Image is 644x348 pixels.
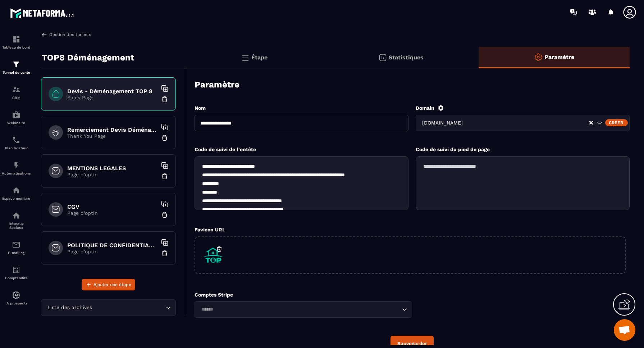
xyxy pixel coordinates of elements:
[2,206,31,235] a: social-networksocial-networkRéseaux Sociaux
[2,196,31,200] p: Espace membre
[12,136,20,144] img: scheduler
[12,211,20,220] img: social-network
[2,251,31,255] p: E-mailing
[416,115,630,131] div: Search for option
[195,301,412,318] div: Search for option
[2,181,31,206] a: automationsautomationsEspace membre
[93,281,131,288] span: Ajouter une étape
[12,240,20,249] img: email
[42,50,134,65] p: TOP8 Déménagement
[67,242,157,249] h6: POLITIQUE DE CONFIDENTIALITE
[41,31,47,38] img: arrow
[2,30,31,55] a: formationformationTableau de bord
[614,319,635,341] a: Ouvrir le chat
[195,292,412,298] p: Comptes Stripe
[241,53,250,62] img: bars.0d591741.svg
[251,54,268,61] p: Étape
[12,60,20,69] img: formation
[2,301,31,305] p: IA prospects
[67,210,157,216] p: Page d'optin
[161,250,168,257] img: trash
[195,227,225,232] label: Favicon URL
[2,71,31,74] p: Tunnel de vente
[12,266,20,274] img: accountant
[2,45,31,49] p: Tableau de bord
[67,203,157,210] h6: CGV
[161,96,168,103] img: trash
[46,304,93,312] span: Liste des archives
[378,53,387,62] img: stats.20deebd0.svg
[2,260,31,285] a: accountantaccountantComptabilité
[2,96,31,100] p: CRM
[2,121,31,125] p: Webinaire
[420,119,464,127] span: [DOMAIN_NAME]
[2,171,31,175] p: Automatisations
[41,299,176,316] div: Search for option
[2,146,31,150] p: Planificateur
[12,110,20,119] img: automations
[2,80,31,105] a: formationformationCRM
[67,165,157,172] h6: MENTIONS LEGALES
[67,88,157,95] h6: Devis - Déménagement TOP 8
[389,54,424,61] p: Statistiques
[199,306,400,313] input: Search for option
[2,276,31,280] p: Comptabilité
[12,291,20,299] img: automations
[82,279,135,290] button: Ajouter une étape
[67,172,157,177] p: Page d'optin
[67,249,157,254] p: Page d'optin
[12,161,20,170] img: automations
[67,95,157,100] p: Sales Page
[2,235,31,260] a: emailemailE-mailing
[93,304,164,312] input: Search for option
[416,105,434,111] label: Domain
[2,130,31,155] a: schedulerschedulerPlanificateur
[544,54,574,60] p: Paramètre
[195,105,206,111] label: Nom
[2,155,31,181] a: automationsautomationsAutomatisations
[534,53,543,62] img: setting-o.ffaa8168.svg
[2,55,31,80] a: formationformationTunnel de vente
[464,119,589,127] input: Search for option
[12,186,20,195] img: automations
[195,80,239,90] h3: Paramètre
[67,133,157,139] p: Thank You Page
[161,173,168,180] img: trash
[416,146,490,152] label: Code de suivi du pied de page
[41,31,91,38] a: Gestion des tunnels
[589,120,593,126] button: Clear Selected
[195,146,256,152] label: Code de suivi de l'entête
[161,211,168,218] img: trash
[161,134,168,141] img: trash
[2,105,31,130] a: automationsautomationsWebinaire
[67,126,157,133] h6: Remerciement Devis Déménagement Top 8
[12,85,20,94] img: formation
[12,35,20,44] img: formation
[10,6,75,19] img: logo
[2,222,31,230] p: Réseaux Sociaux
[605,119,628,126] div: Créer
